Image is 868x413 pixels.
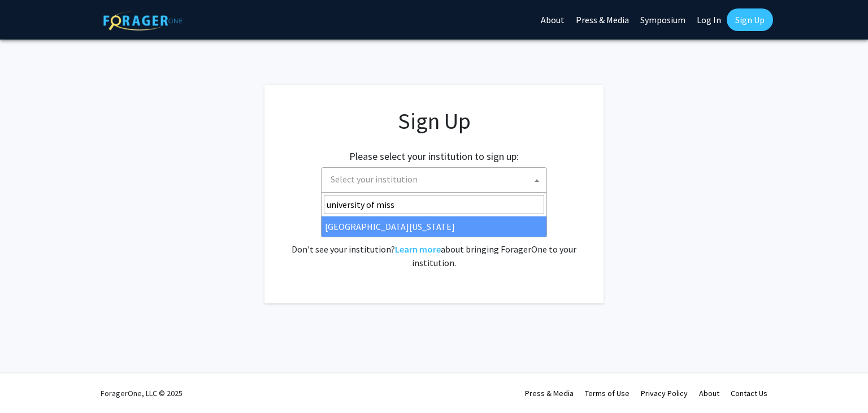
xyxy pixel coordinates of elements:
[321,167,547,193] span: Select your institution
[287,215,581,269] div: Already have an account? . Don't see your institution? about bringing ForagerOne to your institut...
[331,173,418,185] span: Select your institution
[326,168,546,191] span: Select your institution
[349,150,519,163] h2: Please select your institution to sign up:
[395,244,441,255] a: Learn more about bringing ForagerOne to your institution
[8,362,48,405] iframe: Chat
[641,388,688,398] a: Privacy Policy
[103,11,183,31] img: ForagerOne Logo
[324,195,544,214] input: Search
[101,373,183,413] div: ForagerOne, LLC © 2025
[727,8,773,31] a: Sign Up
[699,388,719,398] a: About
[731,388,767,398] a: Contact Us
[287,107,581,134] h1: Sign Up
[585,388,630,398] a: Terms of Use
[322,216,546,237] li: [GEOGRAPHIC_DATA][US_STATE]
[525,388,574,398] a: Press & Media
